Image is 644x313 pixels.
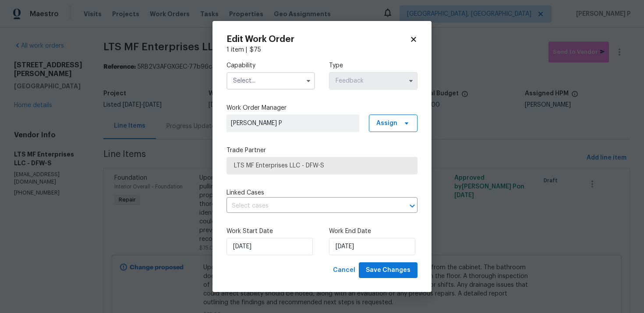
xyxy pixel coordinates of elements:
button: Cancel [329,262,359,278]
button: Show options [303,76,314,86]
input: Select cases [226,199,393,213]
label: Work Order Manager [226,104,418,112]
span: Linked Cases [226,188,264,197]
div: 1 item | [226,45,418,54]
label: Work End Date [329,227,418,236]
span: LTS MF Enterprises LLC - DFW-S [234,161,410,170]
input: M/D/YYYY [329,238,415,255]
input: Select... [226,72,315,90]
label: Work Start Date [226,227,315,236]
label: Trade Partner [226,146,418,155]
label: Type [329,61,418,70]
button: Save Changes [359,262,418,278]
span: Save Changes [366,265,410,276]
button: Show options [406,76,416,86]
label: Capability [226,61,315,70]
span: $ 75 [250,47,261,53]
span: Assign [376,119,397,128]
input: M/D/YYYY [226,238,313,255]
span: [PERSON_NAME] P [231,119,355,128]
input: Select... [329,72,418,90]
span: Cancel [333,265,355,276]
button: Open [406,200,418,212]
h2: Edit Work Order [226,35,410,44]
